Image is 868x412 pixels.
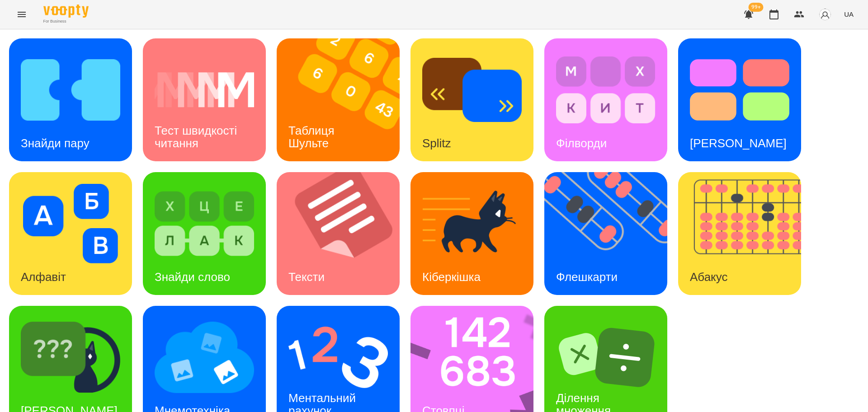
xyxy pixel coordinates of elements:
[410,38,533,161] a: SplitzSplitz
[422,50,522,130] img: Splitz
[844,9,854,19] span: UA
[544,172,667,295] a: ФлешкартиФлешкарти
[277,172,400,295] a: ТекстиТексти
[21,318,120,397] img: Знайди Кіберкішку
[155,50,254,130] img: Тест швидкості читання
[155,184,254,263] img: Знайди слово
[288,270,325,284] h3: Тексти
[277,172,411,295] img: Тексти
[678,172,801,295] a: АбакусАбакус
[288,124,338,150] h3: Таблиця Шульте
[155,270,230,284] h3: Знайди слово
[9,172,132,295] a: АлфавітАлфавіт
[21,184,120,263] img: Алфавіт
[840,6,857,23] button: UA
[556,318,656,397] img: Ділення множення
[277,38,411,161] img: Таблиця Шульте
[690,270,727,284] h3: Абакус
[678,172,812,295] img: Абакус
[11,4,33,25] button: Menu
[21,50,120,130] img: Знайди пару
[678,38,801,161] a: Тест Струпа[PERSON_NAME]
[143,38,266,161] a: Тест швидкості читанняТест швидкості читання
[819,8,831,21] img: avatar_s.png
[21,270,66,284] h3: Алфавіт
[43,5,89,18] img: Voopty Logo
[544,172,679,295] img: Флешкарти
[155,124,240,150] h3: Тест швидкості читання
[422,184,522,263] img: Кіберкішка
[556,270,618,284] h3: Флешкарти
[749,3,764,12] span: 99+
[143,172,266,295] a: Знайди словоЗнайди слово
[690,50,789,130] img: Тест Струпа
[410,172,533,295] a: КіберкішкаКіберкішка
[422,136,451,150] h3: Splitz
[9,38,132,161] a: Знайди паруЗнайди пару
[690,136,787,150] h3: [PERSON_NAME]
[556,136,607,150] h3: Філворди
[422,270,481,284] h3: Кіберкішка
[288,318,388,397] img: Ментальний рахунок
[556,50,656,130] img: Філворди
[43,19,89,24] span: For Business
[21,136,90,150] h3: Знайди пару
[544,38,667,161] a: ФілвордиФілворди
[155,318,254,397] img: Мнемотехніка
[277,38,400,161] a: Таблиця ШультеТаблиця Шульте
